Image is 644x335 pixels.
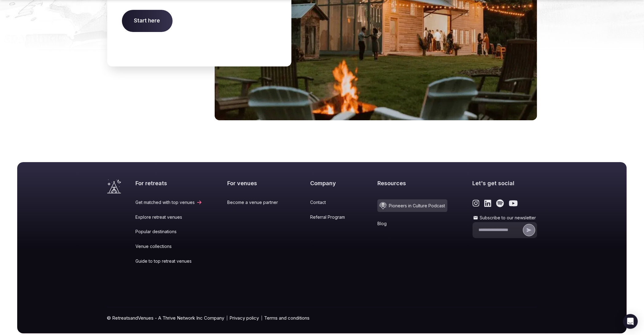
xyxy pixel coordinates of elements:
[136,214,202,220] a: Explore retreat venues
[310,199,353,205] a: Contact
[227,179,285,187] h2: For venues
[107,179,121,193] a: Visit the homepage
[377,221,447,227] a: Blog
[377,199,447,212] a: Pioneers in Culture Podcast
[473,199,480,207] a: Link to the retreats and venues Instagram page
[473,179,537,187] h2: Let's get social
[264,315,310,321] a: Terms and conditions
[377,179,447,187] h2: Resources
[310,214,353,220] a: Referral Program
[136,199,202,205] a: Get matched with top venues
[122,18,173,24] a: Start here
[122,10,173,32] span: Start here
[623,314,638,329] div: Open Intercom Messenger
[310,179,353,187] h2: Company
[136,258,202,264] a: Guide to top retreat venues
[107,307,537,333] div: © RetreatsandVenues - A Thrive Network Inc Company
[484,199,491,207] a: Link to the retreats and venues LinkedIn page
[136,179,202,187] h2: For retreats
[496,199,504,207] a: Link to the retreats and venues Spotify page
[227,199,285,205] a: Become a venue partner
[473,215,537,221] label: Subscribe to our newsletter
[230,315,259,321] a: Privacy policy
[136,243,202,249] a: Venue collections
[136,229,202,235] a: Popular destinations
[509,199,518,207] a: Link to the retreats and venues Youtube page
